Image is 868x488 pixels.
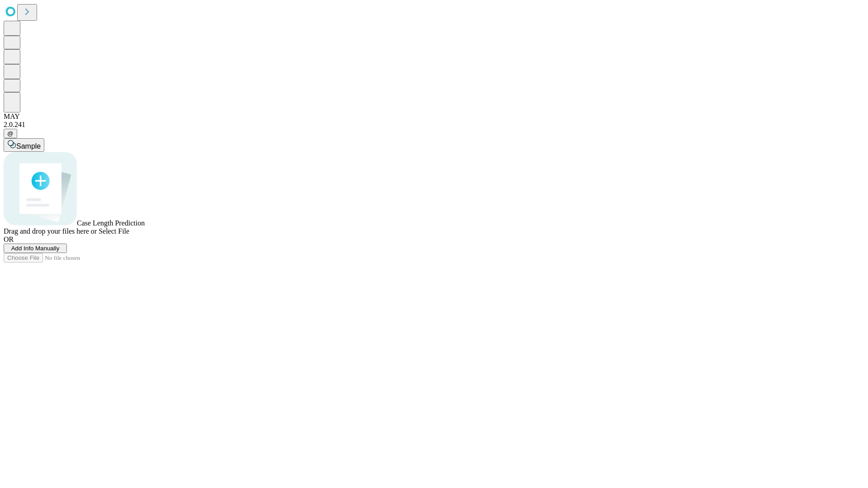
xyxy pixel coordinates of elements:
span: OR [4,235,14,243]
span: Select File [99,227,129,235]
span: Sample [16,142,41,150]
button: @ [4,129,17,138]
span: @ [7,130,14,137]
div: 2.0.241 [4,121,864,129]
button: Sample [4,138,44,152]
span: Drag and drop your files here or [4,227,97,235]
span: Add Info Manually [11,245,60,252]
span: Case Length Prediction [77,219,145,227]
button: Add Info Manually [4,244,67,253]
div: MAY [4,113,864,121]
